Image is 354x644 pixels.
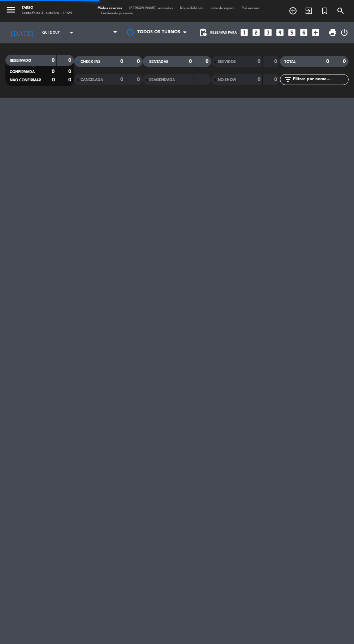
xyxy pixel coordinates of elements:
[120,77,123,82] strong: 0
[10,59,31,63] span: RESERVADO
[274,77,279,82] strong: 0
[5,25,39,40] i: [DATE]
[81,78,103,82] span: CANCELADA
[68,77,73,82] strong: 0
[311,28,320,37] i: add_box
[343,59,347,64] strong: 0
[67,28,76,37] i: arrow_drop_down
[149,60,168,64] span: SENTADAS
[5,4,16,15] i: menu
[189,59,192,64] strong: 0
[22,11,72,16] div: Sexta-feira 3. outubro - 11:29
[10,78,41,82] span: NÃO CONFIRMAR
[326,59,329,64] strong: 0
[120,59,123,64] strong: 0
[81,60,100,64] span: CHECK INS
[328,28,337,37] span: print
[137,77,141,82] strong: 0
[340,28,349,37] i: power_settings_new
[176,7,207,10] span: Disponibilidade
[10,70,35,74] span: CONFIRMADA
[98,12,137,15] span: Cartões de presente
[94,7,126,10] span: Minhas reservas
[284,60,295,64] span: TOTAL
[68,69,73,74] strong: 0
[218,78,236,82] span: NO-SHOW
[149,78,175,82] span: REAGENDADA
[287,28,297,37] i: looks_5
[52,69,55,74] strong: 0
[336,7,345,15] i: search
[275,28,285,37] i: looks_4
[210,31,237,35] span: Reservas para
[299,28,308,37] i: looks_6
[289,7,297,15] i: add_circle_outline
[52,77,55,82] strong: 0
[305,7,313,15] i: exit_to_app
[292,76,348,84] input: Filtrar por nome...
[206,59,210,64] strong: 0
[5,4,16,17] button: menu
[284,75,292,84] i: filter_list
[126,7,176,10] span: [PERSON_NAME] semeadas
[68,58,73,63] strong: 0
[218,60,236,64] span: SERVIDOS
[258,59,260,64] strong: 0
[239,28,249,37] i: looks_one
[207,7,238,10] span: Lista de espera
[340,22,349,43] div: LOG OUT
[137,59,141,64] strong: 0
[22,5,72,11] div: Tarso
[199,28,207,37] span: pending_actions
[52,58,55,63] strong: 0
[274,59,279,64] strong: 0
[258,77,260,82] strong: 0
[320,7,329,15] i: turned_in_not
[251,28,261,37] i: looks_two
[263,28,273,37] i: looks_3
